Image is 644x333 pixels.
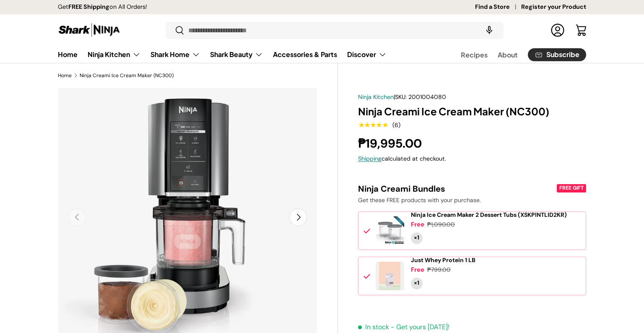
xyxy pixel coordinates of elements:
[411,256,475,264] span: Just Whey Protein 1 LB
[342,46,392,63] summary: Discover
[68,3,109,10] strong: FREE Shipping
[358,155,382,162] a: Shipping
[521,3,586,12] a: Register your Product
[427,220,455,229] div: ₱1,090.00
[394,93,446,101] span: |
[476,21,503,39] speech-search-button: Search by voice
[546,51,579,58] span: Subscribe
[411,265,424,274] div: Free
[475,3,521,12] a: Find a Store
[461,47,488,63] a: Recipes
[145,46,205,63] summary: Shark Home
[528,48,586,61] a: Subscribe
[441,46,586,63] nav: Secondary
[358,105,586,118] h1: Ninja Creami Ice Cream Maker (NC300)
[408,93,446,101] span: 2001004080
[411,211,567,219] a: Ninja Ice Cream Maker 2 Dessert Tubs (XSKPINTLID2KR)
[358,323,389,331] span: In stock
[358,121,388,129] span: ★★★★★
[358,196,481,204] span: Get these FREE products with your purchase.
[151,46,200,63] a: Shark Home
[358,121,388,129] div: 5.0 out of 5.0 stars
[205,46,268,63] summary: Shark Beauty
[411,232,423,244] div: Quantity
[58,72,338,79] nav: Breadcrumbs
[411,220,424,229] div: Free
[58,46,387,63] nav: Primary
[395,93,407,101] span: SKU:
[83,46,145,63] summary: Ninja Kitchen
[273,46,337,62] a: Accessories & Parts
[210,46,263,63] a: Shark Beauty
[498,47,518,63] a: About
[80,73,174,78] a: Ninja Creami Ice Cream Maker (NC300)
[411,211,567,219] span: Ninja Ice Cream Maker 2 Dessert Tubs (XSKPINTLID2KR)
[347,46,387,63] a: Discover
[392,122,400,128] div: (6)
[358,183,555,194] div: Ninja Creami Bundles
[58,46,78,62] a: Home
[358,154,586,163] div: calculated at checkout.
[391,323,449,331] p: - Get yours [DATE]!
[411,257,475,264] a: Just Whey Protein 1 LB
[58,3,147,12] p: Get on All Orders!
[557,184,586,192] div: FREE GIFT
[58,22,121,38] img: Shark Ninja Philippines
[427,265,451,274] div: ₱799.00
[411,278,423,289] div: Quantity
[358,93,394,101] a: Ninja Kitchen
[358,135,424,151] strong: ₱19,995.00
[88,46,140,63] a: Ninja Kitchen
[58,73,72,78] a: Home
